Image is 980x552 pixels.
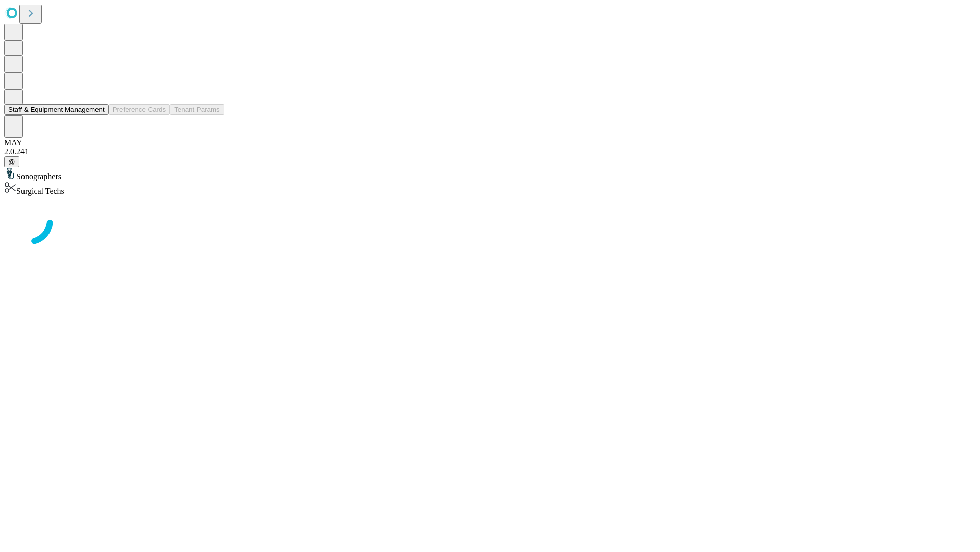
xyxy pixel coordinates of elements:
[109,104,170,115] button: Preference Cards
[4,156,19,167] button: @
[4,167,976,181] div: Sonographers
[4,138,976,147] div: MAY
[4,104,109,115] button: Staff & Equipment Management
[8,158,15,166] span: @
[170,104,224,115] button: Tenant Params
[4,181,976,196] div: Surgical Techs
[4,147,976,156] div: 2.0.241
